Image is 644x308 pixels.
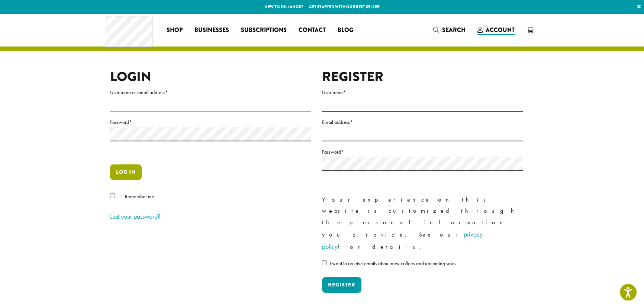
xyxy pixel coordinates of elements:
[241,26,286,35] span: Subscriptions
[330,260,457,267] span: I want to receive emails about new coffees and upcoming sales.
[125,193,154,200] span: Remember me
[110,118,311,127] label: Password
[322,88,523,97] label: Username
[110,69,311,85] h2: Login
[322,194,523,253] p: Your experience on this website is customized through the personal information you provide. See o...
[486,26,515,34] span: Account
[110,164,142,180] button: Log in
[322,118,523,127] label: Email address
[110,88,311,97] label: Username or email address
[337,26,353,35] span: Blog
[298,26,325,35] span: Contact
[322,260,327,265] input: I want to receive emails about new coffees and upcoming sales.
[427,24,471,36] a: Search
[442,26,466,34] span: Search
[322,277,361,293] button: Register
[166,26,182,35] span: Shop
[160,24,188,36] a: Shop
[309,4,380,10] a: Get started with our best seller
[110,212,161,221] a: Lost your password?
[322,69,523,85] h2: Register
[322,147,523,157] label: Password
[194,26,229,35] span: Businesses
